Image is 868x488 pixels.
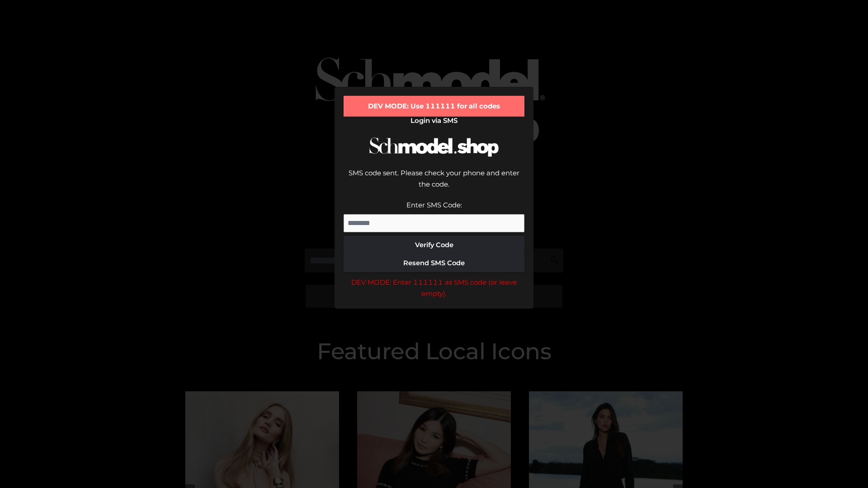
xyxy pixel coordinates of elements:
[344,236,524,254] button: Verify Code
[344,96,524,117] div: DEV MODE: Use 111111 for all codes
[344,254,524,272] button: Resend SMS Code
[344,277,524,300] div: DEV MODE: Enter 111111 as SMS code (or leave empty).
[366,129,502,165] img: Schmodel Logo
[344,117,524,125] h2: Login via SMS
[406,201,462,209] label: Enter SMS Code:
[344,167,524,199] div: SMS code sent. Please check your phone and enter the code.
